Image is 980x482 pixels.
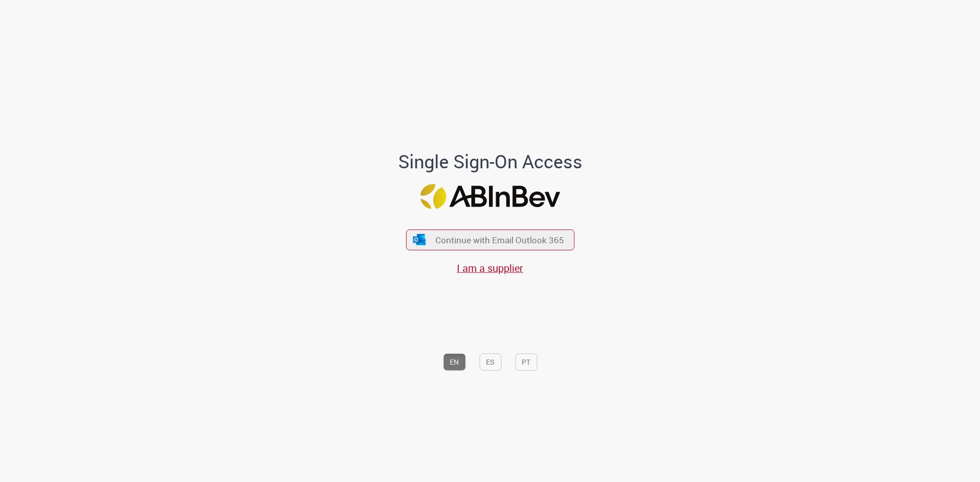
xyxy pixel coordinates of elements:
[349,151,632,172] h1: Single Sign-On Access
[457,261,523,275] a: I am a supplier
[443,353,465,371] button: EN
[515,353,537,371] button: PT
[406,230,574,250] button: ícone Azure/Microsoft 360 Continue with Email Outlook 365
[435,234,564,246] span: Continue with Email Outlook 365
[420,184,560,209] img: Logo ABInBev
[412,234,427,245] img: ícone Azure/Microsoft 360
[479,353,501,371] button: ES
